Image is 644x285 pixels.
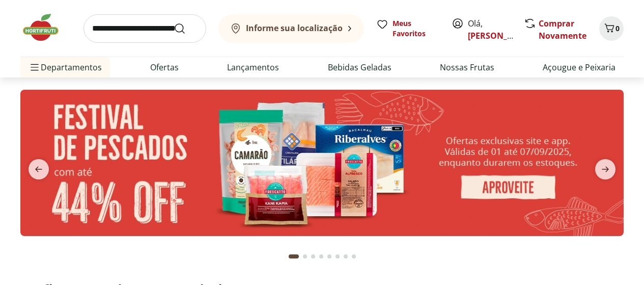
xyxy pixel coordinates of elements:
[218,14,364,43] button: Informe sua localização
[287,244,301,269] button: Current page from fs-carousel
[587,159,624,179] button: next
[440,61,494,73] a: Nossas Frutas
[20,12,71,43] img: Hortifruti
[301,244,309,269] button: Go to page 2 from fs-carousel
[350,244,358,269] button: Go to page 8 from fs-carousel
[543,61,615,73] a: Açougue e Peixaria
[468,17,513,42] span: Olá,
[83,14,206,43] input: search
[333,244,342,269] button: Go to page 6 from fs-carousel
[20,159,57,179] button: previous
[150,61,179,73] a: Ofertas
[393,18,439,39] span: Meus Favoritos
[20,90,624,236] img: pescados
[342,244,350,269] button: Go to page 7 from fs-carousel
[29,55,102,80] span: Departamentos
[325,244,333,269] button: Go to page 5 from fs-carousel
[317,244,325,269] button: Go to page 4 from fs-carousel
[174,22,198,35] button: Submit Search
[468,30,534,41] a: [PERSON_NAME]
[539,18,586,41] a: Comprar Novamente
[246,22,343,34] b: Informe sua localização
[376,18,439,39] a: Meus Favoritos
[309,244,317,269] button: Go to page 3 from fs-carousel
[227,61,279,73] a: Lançamentos
[29,55,41,80] button: Menu
[599,16,624,41] button: Carrinho
[615,23,620,33] span: 0
[328,61,391,73] a: Bebidas Geladas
